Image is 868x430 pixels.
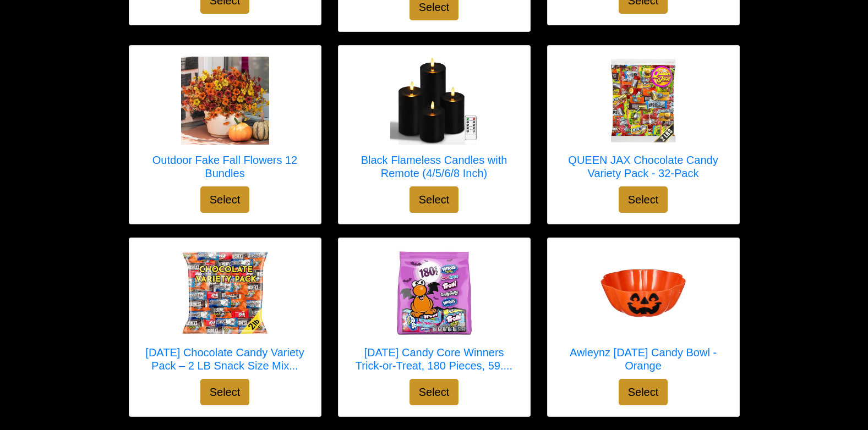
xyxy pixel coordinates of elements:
[350,57,519,186] a: Black Flameless Candles with Remote (4/5/6/8 Inch) Black Flameless Candles with Remote (4/5/6/8 I...
[410,186,459,213] button: Select
[350,346,519,372] h5: [DATE] Candy Core Winners Trick-or-Treat, 180 Pieces, 59....
[599,57,687,145] img: QUEEN JAX Chocolate Candy Variety Pack - 32-Pack
[350,153,519,180] h5: Black Flameless Candles with Remote (4/5/6/8 Inch)
[559,57,728,186] a: QUEEN JAX Chocolate Candy Variety Pack - 32-Pack QUEEN JAX Chocolate Candy Variety Pack - 32-Pack
[140,57,310,186] a: Outdoor Fake Fall Flowers 12 Bundles Outdoor Fake Fall Flowers 12 Bundles
[619,379,668,405] button: Select
[181,57,269,145] img: Outdoor Fake Fall Flowers 12 Bundles
[410,379,459,405] button: Select
[599,249,687,337] img: Awleynz Halloween Candy Bowl - Orange
[559,346,728,372] h5: Awleynz [DATE] Candy Bowl - Orange
[559,249,728,379] a: Awleynz Halloween Candy Bowl - Orange Awleynz [DATE] Candy Bowl - Orange
[350,249,519,379] a: Halloween Candy Core Winners Trick-or-Treat, 180 Pieces, 59.76 Ounces [DATE] Candy Core Winners T...
[390,249,478,337] img: Halloween Candy Core Winners Trick-or-Treat, 180 Pieces, 59.76 Ounces
[559,153,728,180] h5: QUEEN JAX Chocolate Candy Variety Pack - 32-Pack
[390,57,478,145] img: Black Flameless Candles with Remote (4/5/6/8 Inch)
[200,379,250,405] button: Select
[200,186,250,213] button: Select
[619,186,668,213] button: Select
[140,249,310,379] a: Halloween Chocolate Candy Variety Pack – 2 LB Snack Size Mix – Trick or Treat Mini Bars, Peanut B...
[140,346,310,372] h5: [DATE] Chocolate Candy Variety Pack – 2 LB Snack Size Mix...
[140,153,310,180] h5: Outdoor Fake Fall Flowers 12 Bundles
[181,249,269,337] img: Halloween Chocolate Candy Variety Pack – 2 LB Snack Size Mix – Trick or Treat Mini Bars, Peanut B...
